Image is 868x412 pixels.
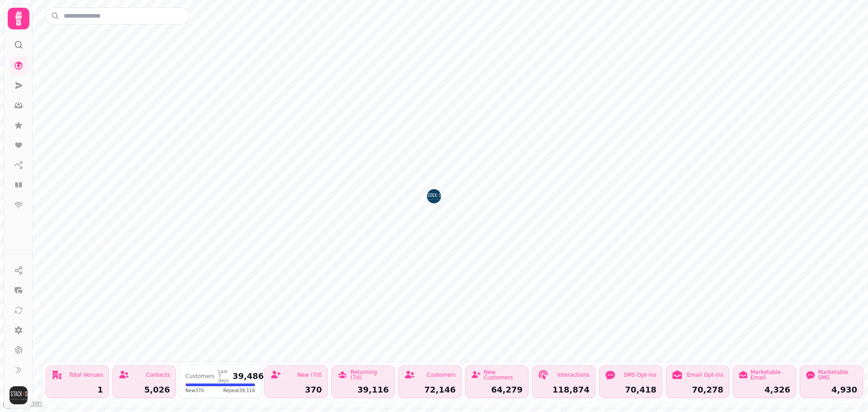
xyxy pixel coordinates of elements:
div: 370 [270,386,322,394]
img: User avatar [9,386,28,404]
div: 5,026 [118,386,170,394]
div: Marketable SMS [818,369,857,380]
div: 64,279 [471,386,523,394]
div: 118,874 [538,386,590,394]
div: 4,326 [739,386,790,394]
button: User avatar [8,386,29,404]
div: New Customers [484,369,523,380]
div: New (7d) [297,372,322,378]
div: Map marker [427,189,441,206]
div: Contacts [146,372,170,378]
div: 70,418 [605,386,656,394]
a: Mapbox logo [3,399,42,409]
span: Repeat 39,116 [223,387,255,394]
div: 4,930 [806,386,857,394]
div: Marketable Email [750,369,790,380]
div: Last 7 days [218,369,229,383]
div: Returning (7d) [350,369,389,380]
div: 72,146 [404,386,456,394]
div: Customers [426,372,456,378]
span: New 370 [185,387,204,394]
div: 1 [52,386,103,394]
div: SMS Opt-ins [623,372,656,378]
div: 39,116 [337,386,389,394]
div: Total Venues [69,372,103,378]
div: Interactions [557,372,590,378]
div: 70,278 [672,386,723,394]
div: Email Opt-ins [687,372,723,378]
button: West George St [427,189,441,204]
div: Customers [185,374,215,379]
div: 39,486 [232,372,264,380]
